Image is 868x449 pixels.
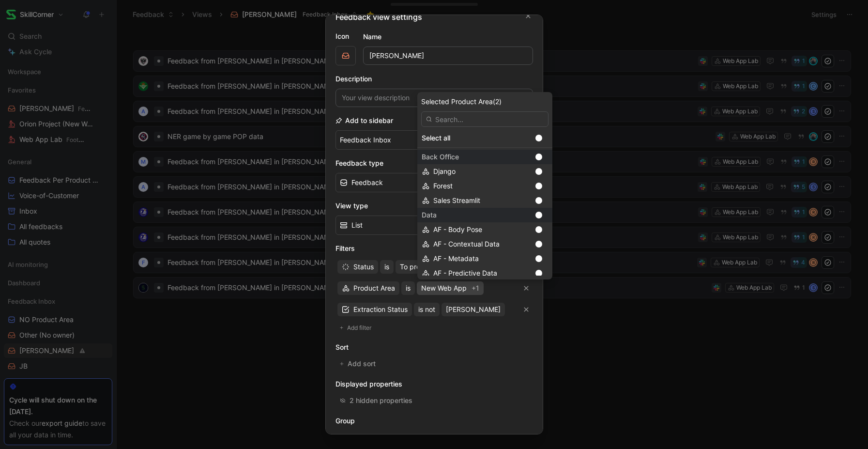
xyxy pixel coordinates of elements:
[422,132,531,144] div: Select all
[422,209,531,221] div: Data
[433,225,482,233] span: AF - Body Pose
[433,182,453,190] span: Forest
[421,111,548,127] input: Search...
[433,196,480,204] span: Sales Streamlit
[433,167,456,175] span: Django
[421,96,548,108] div: Selected Product Area (2)
[433,269,497,277] span: AF - Predictive Data
[433,240,500,248] span: AF - Contextual Data
[433,254,479,263] span: AF - Metadata
[422,151,531,163] div: Back Office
